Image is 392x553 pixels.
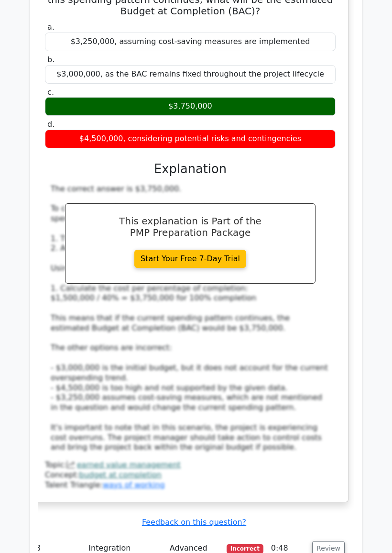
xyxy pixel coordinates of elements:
[103,480,165,489] a: ways of working
[47,22,54,32] span: a.
[51,162,330,177] h3: Explanation
[79,470,162,479] a: budget at completion
[45,97,336,116] div: $3,750,000
[45,460,336,470] div: Topic:
[134,250,246,268] a: Start Your Free 7-Day Trial
[45,460,336,490] div: Talent Triangle:
[77,460,181,469] a: earned value management
[47,88,54,97] span: c.
[45,65,336,84] div: $3,000,000, as the BAC remains fixed throughout the project lifecycle
[47,120,54,129] span: d.
[45,130,336,148] div: $4,500,000, considering potential risks and contingencies
[45,33,336,51] div: $3,250,000, assuming cost-saving measures are implemented
[45,470,336,480] div: Concept:
[51,184,330,453] div: The correct answer is $3,750,000. To calculate the Budget at Completion (BAC) based on the curren...
[47,55,54,64] span: b.
[142,518,246,527] a: Feedback on this question?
